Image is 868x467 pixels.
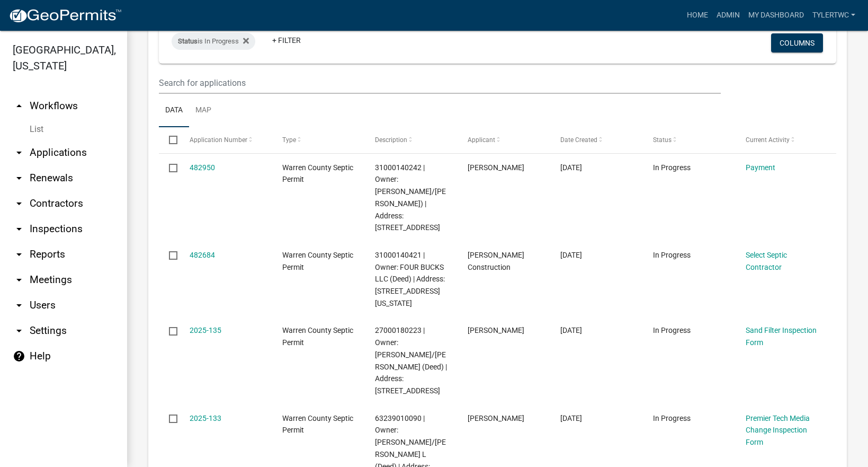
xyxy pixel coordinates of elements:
i: arrow_drop_down [13,146,25,159]
datatable-header-cell: Application Number [179,127,272,153]
span: Warren County Septic Permit [282,414,353,435]
datatable-header-cell: Date Created [550,127,643,153]
span: Warren County Septic Permit [282,326,353,347]
datatable-header-cell: Status [643,127,736,153]
datatable-header-cell: Description [365,127,458,153]
a: 482684 [190,251,215,259]
span: Date Created [560,136,597,144]
span: Kelly Adair [468,163,524,172]
span: Vanderpool Construction [468,251,524,271]
span: Applicant [468,136,495,144]
i: arrow_drop_down [13,274,25,286]
span: In Progress [653,326,691,334]
span: Rick Rogers [468,414,524,422]
span: 09/23/2025 [560,163,582,172]
a: Payment [746,163,775,172]
span: Warren County Septic Permit [282,163,353,184]
span: In Progress [653,251,691,259]
span: Status [178,37,198,45]
i: arrow_drop_down [13,299,25,312]
input: Search for applications [159,72,721,94]
datatable-header-cell: Current Activity [736,127,828,153]
span: Rick Rogers [468,326,524,334]
i: arrow_drop_down [13,324,25,337]
a: Premier Tech Media Change Inspection Form [746,414,810,447]
span: In Progress [653,414,691,422]
datatable-header-cell: Select [159,127,179,153]
span: 31000140421 | Owner: FOUR BUCKS LLC (Deed) | Address: 11480 NEVADA ST [375,251,445,307]
span: 27000180223 | Owner: CROUCH, JOSHUA/REBECCA (Deed) | Address: 21022 20TH AVE [375,326,447,395]
a: TylerTWC [808,5,860,25]
span: In Progress [653,163,691,172]
span: Description [375,136,407,144]
a: Map [189,94,218,128]
span: Application Number [190,136,247,144]
a: Data [159,94,189,128]
span: 31000140242 | Owner: ADAIR, KELLY/KATHERINE (Deed) | Address: 15096 118TH AVE [375,163,446,232]
span: Type [282,136,296,144]
a: Home [683,5,712,25]
i: help [13,350,25,363]
span: Current Activity [746,136,790,144]
span: 09/22/2025 [560,414,582,422]
span: Status [653,136,672,144]
a: Select Septic Contractor [746,251,787,271]
span: 09/23/2025 [560,251,582,259]
datatable-header-cell: Type [272,127,364,153]
i: arrow_drop_up [13,100,25,112]
a: Sand Filter Inspection Form [746,326,817,347]
datatable-header-cell: Applicant [458,127,550,153]
i: arrow_drop_down [13,223,25,235]
span: 09/23/2025 [560,326,582,334]
button: Columns [771,33,823,52]
a: 2025-133 [190,414,221,422]
a: 2025-135 [190,326,221,334]
a: + Filter [264,31,309,50]
a: My Dashboard [744,5,808,25]
i: arrow_drop_down [13,172,25,184]
a: 482950 [190,163,215,172]
i: arrow_drop_down [13,248,25,261]
a: Admin [712,5,744,25]
div: is In Progress [172,33,255,50]
i: arrow_drop_down [13,197,25,210]
span: Warren County Septic Permit [282,251,353,271]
